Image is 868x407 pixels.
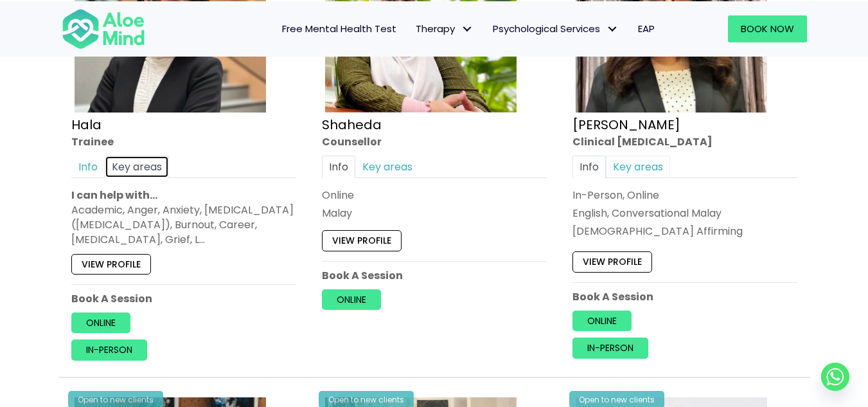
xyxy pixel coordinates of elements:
a: Key areas [606,156,670,178]
span: Psychological Services: submenu [603,19,622,38]
a: Info [322,156,355,178]
a: Online [322,289,381,310]
span: EAP [638,22,655,35]
div: [DEMOGRAPHIC_DATA] Affirming [572,224,797,239]
a: View profile [322,230,402,251]
p: Malay [322,206,547,221]
a: Info [71,156,105,178]
a: Whatsapp [821,363,849,391]
a: Psychological ServicesPsychological Services: submenu [483,15,628,42]
span: Psychological Services [493,22,619,35]
div: Online [322,188,547,203]
a: View profile [572,252,652,273]
div: Clinical [MEDICAL_DATA] [572,134,797,149]
a: In-person [71,340,147,361]
a: EAP [628,15,664,42]
a: Online [71,312,130,333]
a: In-person [572,338,648,358]
div: In-Person, Online [572,188,797,203]
p: English, Conversational Malay [572,206,797,221]
img: Aloe mind Logo [62,8,145,50]
p: I can help with… [71,188,296,203]
div: Academic, Anger, Anxiety, [MEDICAL_DATA] ([MEDICAL_DATA]), Burnout, Career, [MEDICAL_DATA], Grief... [71,203,296,248]
a: Key areas [105,156,169,178]
span: Therapy [416,22,474,35]
a: Info [572,156,606,178]
a: View profile [71,254,151,275]
a: Hala [71,116,102,134]
p: Book A Session [71,291,296,306]
a: Free Mental Health Test [272,15,406,42]
p: Book A Session [572,289,797,304]
span: Therapy: submenu [458,19,477,38]
span: Free Mental Health Test [282,22,396,35]
div: Trainee [71,134,296,149]
a: Key areas [355,156,420,178]
p: Book A Session [322,268,547,283]
a: TherapyTherapy: submenu [406,15,483,42]
a: Online [572,311,632,331]
div: Counsellor [322,134,547,149]
span: Book Now [741,22,794,35]
a: Shaheda [322,116,382,134]
nav: Menu [162,15,664,42]
a: [PERSON_NAME] [572,116,680,134]
a: Book Now [728,15,807,42]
